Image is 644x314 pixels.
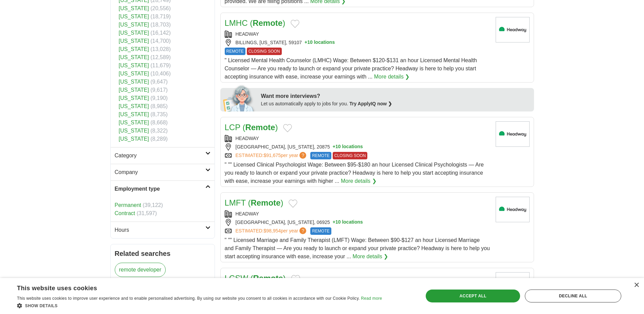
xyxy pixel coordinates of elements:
a: [US_STATE] [119,30,149,36]
img: Headway logo [496,17,530,42]
a: [US_STATE] [119,120,149,125]
span: CLOSING SOON [247,48,282,55]
div: [GEOGRAPHIC_DATA], [US_STATE], 20875 [225,143,490,151]
img: apply-iq-scientist.png [223,84,256,111]
span: (16,142) [150,30,171,36]
span: (39,122) [143,202,163,208]
a: More details ❯ [374,73,410,81]
h2: Hours [115,226,205,234]
a: LCP (Remote) [225,123,278,132]
span: (12,589) [150,54,171,60]
span: (8,985) [150,103,168,109]
span: + [333,143,335,151]
a: Permanent [115,202,141,208]
span: " "" Licensed Clinical Psychologist Wage: Between $95-$180 an hour Licensed Clinical Psychologist... [225,162,484,184]
a: [US_STATE] [119,128,149,134]
span: (14,700) [150,38,171,44]
a: HEADWAY [236,211,259,216]
span: REMOTE [310,227,331,235]
a: [US_STATE] [119,111,149,117]
div: [GEOGRAPHIC_DATA], [US_STATE], 06925 [225,219,490,226]
button: +10 locations [305,39,335,46]
span: REMOTE [310,152,331,159]
strong: Remote [253,274,283,283]
a: [US_STATE] [119,79,149,85]
span: (8,322) [150,128,168,134]
a: [US_STATE] [119,71,149,76]
a: [US_STATE] [119,46,149,52]
span: Show details [25,303,58,308]
a: More details ❯ [341,177,376,185]
span: (18,703) [150,22,171,28]
a: Hours [111,222,215,238]
a: HEADWAY [236,136,259,141]
div: This website uses cookies [17,282,365,292]
div: Show details [17,302,382,309]
div: Want more interviews? [261,92,530,100]
span: ? [299,227,306,234]
button: Add to favorite jobs [289,199,297,208]
div: Decline all [525,290,621,302]
span: (11,679) [150,63,171,68]
strong: Remote [251,198,280,207]
a: [US_STATE] [119,63,149,68]
a: [US_STATE] [119,136,149,142]
h2: Category [115,152,205,160]
a: [US_STATE] [119,5,149,11]
button: +10 locations [333,143,363,151]
span: (9,190) [150,95,168,101]
a: LCSW (Remote) [225,274,286,283]
h2: Company [115,168,205,176]
a: Contract [115,210,135,216]
div: BILLINGS, [US_STATE], 59107 [225,39,490,46]
div: Accept all [426,290,520,302]
span: + [305,39,307,46]
a: Try ApplyIQ now ❯ [349,101,392,106]
a: ESTIMATED:$98,954per year? [236,227,308,235]
span: (8,735) [150,111,168,117]
a: [US_STATE] [119,54,149,60]
span: (31,597) [136,210,157,216]
span: $91,675 [263,153,281,158]
a: [US_STATE] [119,38,149,44]
a: ESTIMATED:$91,675per year? [236,152,308,159]
a: [US_STATE] [119,22,149,28]
span: $98,954 [263,228,281,233]
span: REMOTE [225,48,245,55]
span: (10,406) [150,71,171,76]
button: +10 locations [333,219,363,226]
a: [US_STATE] [119,95,149,101]
span: (8,289) [150,136,168,142]
a: HEADWAY [236,31,259,37]
a: [US_STATE] [119,14,149,19]
div: Close [634,283,639,288]
span: " Licensed Mental Health Counselor (LMHC) Wage: Between $120-$131 an hour Licensed Mental Health ... [225,57,477,80]
a: remote developer [115,263,166,277]
h2: Related searches [115,248,210,259]
a: Category [111,147,215,164]
a: Company [111,164,215,180]
span: (8,668) [150,120,168,125]
span: (9,617) [150,87,168,93]
span: + [333,219,335,226]
a: More details ❯ [353,252,388,261]
span: (20,556) [150,5,171,11]
h2: Employment type [115,185,205,193]
div: Let us automatically apply to jobs for you. [261,100,530,107]
strong: Remote [245,123,275,132]
a: [US_STATE] [119,103,149,109]
span: " "" Licensed Marriage and Family Therapist (LMFT) Wage: Between $90-$127 an hour Licensed Marria... [225,237,490,259]
a: LMFT (Remote) [225,198,283,207]
span: This website uses cookies to improve user experience and to enable personalised advertising. By u... [17,296,360,301]
span: ? [299,152,306,159]
a: LMHC (Remote) [225,18,286,28]
button: Add to favorite jobs [283,124,292,132]
span: (18,719) [150,14,171,19]
button: Add to favorite jobs [291,20,299,28]
strong: Remote [253,18,282,28]
img: Headway logo [496,197,530,222]
a: Read more, opens a new window [361,296,382,301]
img: Headway logo [496,272,530,298]
button: Add to favorite jobs [291,275,300,283]
img: Headway logo [496,121,530,147]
